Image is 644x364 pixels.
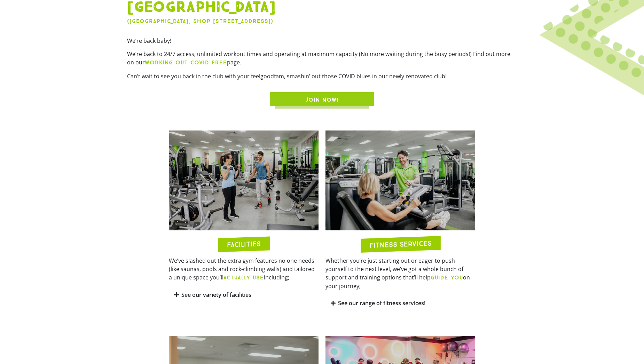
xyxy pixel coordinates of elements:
a: WORKING OUT COVID FREE [145,58,227,66]
p: We’ve slashed out the extra gym features no one needs (like saunas, pools and rock-climbing walls... [169,256,319,282]
p: Can’t wait to see you back in the club with your feelgoodfam, smashin’ out those COVID blues in o... [127,72,517,80]
h2: FITNESS SERVICES [369,239,432,248]
a: See our range of fitness services! [338,299,425,307]
a: JOIN NOW! [270,92,374,106]
b: ACTUALLY USE [223,274,264,281]
p: We’re back baby! [127,37,517,45]
a: See our variety of facilities [181,291,251,299]
div: See our range of fitness services! [325,295,475,311]
span: JOIN NOW! [305,96,339,104]
a: ([GEOGRAPHIC_DATA], Shop [STREET_ADDRESS]) [127,18,273,24]
p: Whether you’re just starting out or eager to push yourself to the next level, we’ve got a whole b... [325,256,475,290]
h2: FACILITIES [227,240,261,248]
div: See our variety of facilities [169,287,319,303]
p: We’re back to 24/7 access, unlimited workout times and operating at maximum capacity (No more wai... [127,50,517,67]
b: GUIDE YOU [431,274,463,281]
b: WORKING OUT COVID FREE [145,59,227,66]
